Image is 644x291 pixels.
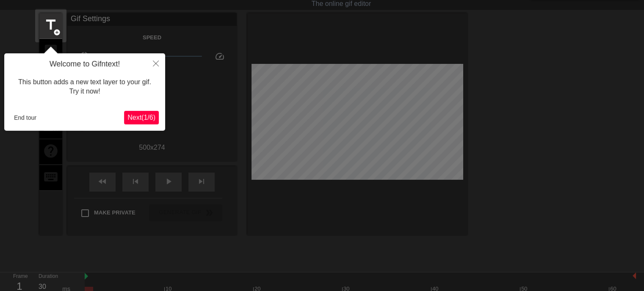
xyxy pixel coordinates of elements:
[11,69,159,105] div: This button adds a new text layer to your gif. Try it now!
[146,53,165,73] button: Close
[11,111,40,124] button: End tour
[11,60,159,69] h4: Welcome to Gifntext!
[127,114,155,121] span: Next ( 1 / 6 )
[124,111,159,124] button: Next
